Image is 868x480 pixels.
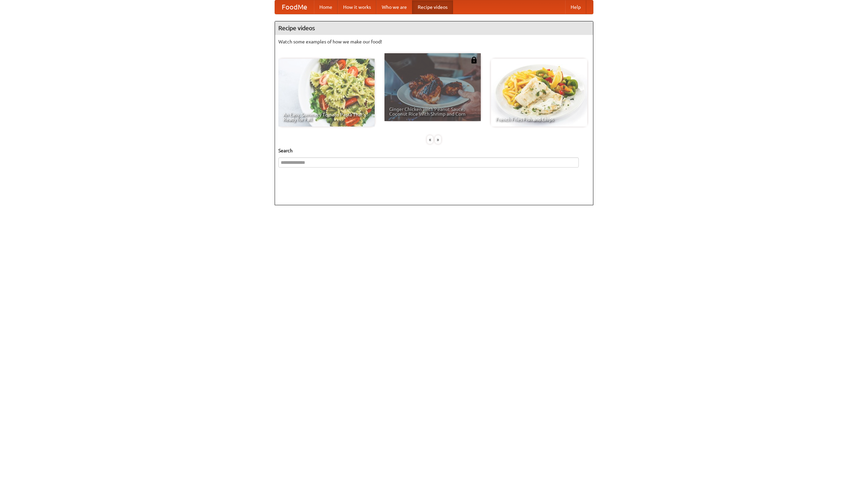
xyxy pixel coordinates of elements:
[435,135,441,144] div: »
[565,0,586,14] a: Help
[491,59,587,127] a: French Fries Fish and Chips
[376,0,412,14] a: Who we are
[496,117,583,122] span: French Fries Fish and Chips
[278,147,590,154] h5: Search
[338,0,376,14] a: How it works
[427,135,433,144] div: «
[314,0,338,14] a: Home
[278,38,590,45] p: Watch some examples of how we make our food!
[275,0,314,14] a: FoodMe
[471,57,477,63] img: 483408.png
[412,0,453,14] a: Recipe videos
[278,59,375,127] a: An Easy, Summery Tomato Pasta That's Ready for Fall
[283,112,370,122] span: An Easy, Summery Tomato Pasta That's Ready for Fall
[275,21,593,35] h4: Recipe videos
